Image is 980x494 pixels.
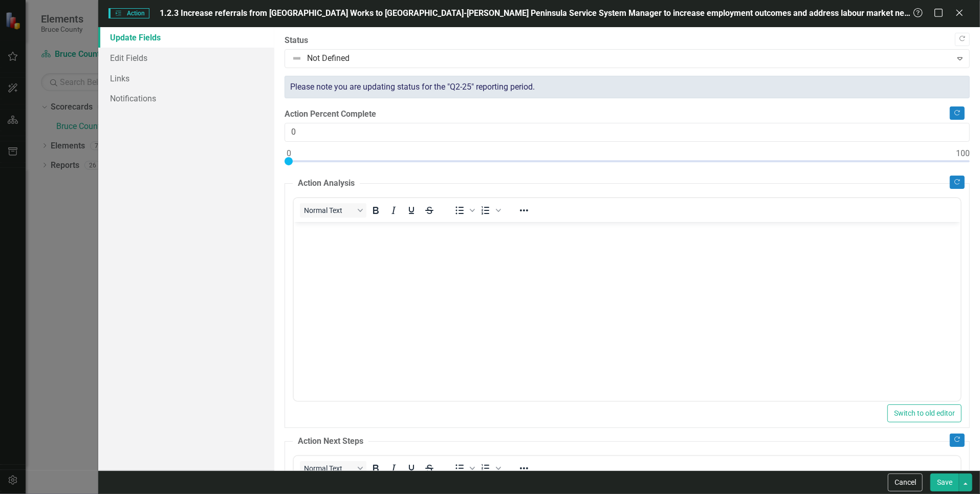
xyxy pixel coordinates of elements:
[160,8,920,18] span: 1.2.3 Increase referrals from [GEOGRAPHIC_DATA] Works to [GEOGRAPHIC_DATA]-[PERSON_NAME] Peninsul...
[98,27,275,48] a: Update Fields
[477,461,503,476] div: Numbered list
[98,68,275,89] a: Links
[930,474,959,491] button: Save
[300,203,366,218] button: Block Normal Text
[421,203,438,218] button: Strikethrough
[385,203,402,218] button: Italic
[293,436,368,447] legend: Action Next Steps
[421,461,438,476] button: Strikethrough
[304,464,354,472] span: Normal Text
[887,404,962,422] button: Switch to old editor
[108,8,149,18] span: Action
[451,203,476,218] div: Bullet list
[385,461,402,476] button: Italic
[293,178,360,189] legend: Action Analysis
[403,203,420,218] button: Underline
[98,48,275,68] a: Edit Fields
[367,203,384,218] button: Bold
[477,203,503,218] div: Numbered list
[515,203,533,218] button: Reveal or hide additional toolbar items
[888,474,923,491] button: Cancel
[304,206,354,214] span: Normal Text
[403,461,420,476] button: Underline
[300,461,366,476] button: Block Normal Text
[451,461,476,476] div: Bullet list
[285,76,970,99] div: Please note you are updating status for the "Q2-25" reporting period.
[515,461,533,476] button: Reveal or hide additional toolbar items
[285,35,970,47] label: Status
[294,222,961,401] iframe: Rich Text Area
[285,109,970,120] label: Action Percent Complete
[367,461,384,476] button: Bold
[98,88,275,109] a: Notifications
